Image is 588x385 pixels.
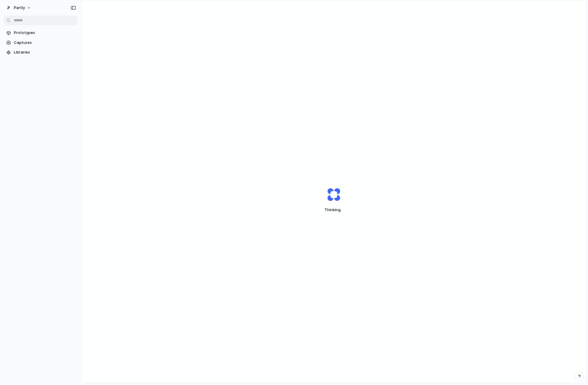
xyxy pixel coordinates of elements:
[3,28,78,37] a: Prototypes
[313,207,354,213] span: Thinking
[3,48,78,57] a: Libraries
[14,49,76,55] span: Libraries
[14,30,76,36] span: Prototypes
[14,5,25,11] span: Partly
[3,38,78,47] a: Captures
[14,40,76,46] span: Captures
[3,3,34,13] button: Partly
[341,207,341,212] span: .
